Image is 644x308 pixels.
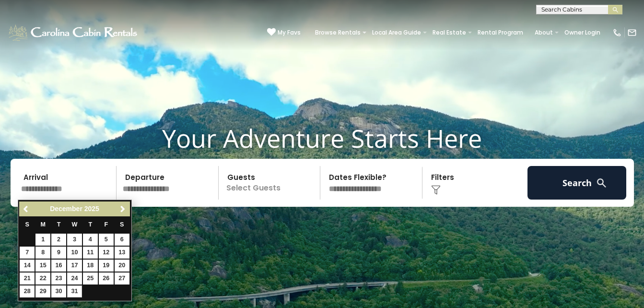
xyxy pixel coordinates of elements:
span: Next [119,205,127,213]
img: search-regular-white.png [596,177,608,189]
a: Next [117,203,129,215]
a: 15 [35,260,50,272]
a: 19 [99,260,114,272]
img: mail-regular-white.png [627,28,637,37]
a: 9 [51,247,66,259]
a: 30 [51,285,66,297]
a: 12 [99,247,114,259]
a: My Favs [267,28,301,37]
a: 18 [83,260,98,272]
h1: Your Adventure Starts Here [7,123,637,153]
a: 26 [99,272,114,284]
span: Sunday [25,221,29,228]
a: 29 [35,285,50,297]
img: White-1-1-2.png [7,23,140,42]
span: Saturday [120,221,124,228]
a: Rental Program [473,26,528,39]
img: phone-regular-white.png [612,28,622,37]
a: 28 [20,285,35,297]
span: Previous [23,205,30,213]
span: Thursday [89,221,93,228]
a: 11 [83,247,98,259]
a: Local Area Guide [367,26,426,39]
span: 2025 [84,205,99,213]
a: 10 [67,247,82,259]
span: Monday [40,221,46,228]
button: Search [527,166,627,200]
a: 20 [115,260,129,272]
a: 13 [115,247,129,259]
a: 25 [83,272,98,284]
a: 6 [115,234,129,246]
a: Real Estate [428,26,471,39]
a: Owner Login [560,26,605,39]
a: 8 [35,247,50,259]
a: Browse Rentals [310,26,365,39]
a: 27 [115,272,129,284]
span: Tuesday [57,221,61,228]
span: Friday [104,221,108,228]
a: 14 [20,260,35,272]
a: 31 [67,285,82,297]
span: December [50,205,82,213]
a: 16 [51,260,66,272]
a: 17 [67,260,82,272]
a: 24 [67,272,82,284]
a: Previous [20,203,32,215]
a: 7 [20,247,35,259]
a: 2 [51,234,66,246]
a: 4 [83,234,98,246]
a: 3 [67,234,82,246]
a: 23 [51,272,66,284]
a: 1 [35,234,50,246]
p: Select Guests [222,166,320,200]
a: 21 [20,272,35,284]
a: About [530,26,558,39]
span: My Favs [278,28,301,37]
a: 5 [99,234,114,246]
a: 22 [35,272,50,284]
img: filter--v1.png [431,185,441,195]
span: Wednesday [72,221,78,228]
